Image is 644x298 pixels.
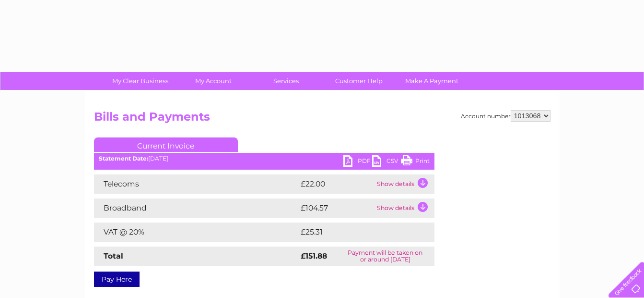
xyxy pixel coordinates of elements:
td: Show details [375,174,434,194]
div: Account number [461,110,550,122]
a: CSV [372,155,401,169]
td: VAT @ 20% [94,223,298,242]
strong: £151.88 [301,251,327,261]
td: Show details [375,199,434,218]
a: My Clear Business [101,72,180,90]
a: Make A Payment [392,72,471,90]
td: Broadband [94,199,298,218]
h2: Bills and Payments [94,110,550,128]
a: Pay Here [94,272,140,287]
b: Statement Date: [99,155,148,162]
a: My Account [174,72,253,90]
a: Print [401,155,430,169]
td: Telecoms [94,174,298,194]
a: Services [246,72,326,90]
a: PDF [343,155,372,169]
td: £22.00 [298,174,375,194]
a: Customer Help [319,72,398,90]
td: Payment will be taken on or around [DATE] [336,247,434,266]
div: [DATE] [94,155,434,162]
strong: Total [104,251,123,261]
td: £25.31 [298,223,414,242]
a: Current Invoice [94,137,238,152]
td: £104.57 [298,199,375,218]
